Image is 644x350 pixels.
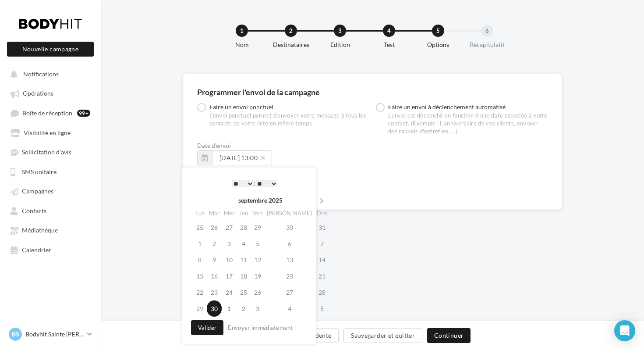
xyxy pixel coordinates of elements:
button: Nouvelle campagne [7,42,94,57]
td: 21 [314,268,329,284]
a: Boîte de réception99+ [5,105,96,121]
td: 17 [222,268,237,284]
button: Envoyer immédiatement [224,322,297,333]
span: Sollicitation d'avis [22,149,71,156]
td: 2 [207,236,222,252]
td: 7 [314,236,329,252]
div: 99+ [77,110,90,117]
div: : [210,177,299,190]
div: Récapitulatif [459,40,515,49]
span: Campagnes [22,188,53,195]
span: SMS unitaire [22,168,57,175]
td: 26 [251,284,265,300]
td: 2 [237,300,251,317]
td: 4 [265,300,314,317]
td: 8 [193,252,207,268]
th: septembre 2025 [207,194,314,207]
th: Mer [222,207,237,220]
td: 11 [237,252,251,268]
th: Jeu [237,207,251,220]
td: 4 [237,236,251,252]
div: Destinataires [263,40,319,49]
th: Dim [314,207,329,220]
div: Programmer l'envoi de la campagne [197,88,548,96]
td: 13 [265,252,314,268]
div: Open Intercom Messenger [614,320,635,341]
div: 5 [432,25,444,37]
td: 6 [265,236,314,252]
td: 27 [265,284,314,300]
td: 5 [314,300,329,317]
td: 31 [314,219,329,236]
span: BS [12,330,19,339]
a: BS Bodyhit Sainte [PERSON_NAME] des Bois [7,326,94,343]
a: Visibilité en ligne [5,125,96,140]
span: Médiathèque [22,227,58,234]
div: Edition [312,40,368,49]
td: 20 [265,268,314,284]
span: Contacts [22,207,46,214]
td: 19 [251,268,265,284]
button: [DATE] 13:00 [212,150,272,165]
button: Notifications [5,66,92,82]
div: Nom [214,40,270,49]
td: 16 [207,268,222,284]
span: Calendrier [22,246,51,254]
span: Notifications [23,70,59,78]
td: 10 [222,252,237,268]
td: 1 [222,300,237,317]
button: Valider [191,320,223,335]
div: 1 [236,25,248,37]
a: Médiathèque [5,222,96,238]
a: SMS unitaire [5,164,96,179]
div: 6 [481,25,493,37]
div: 3 [334,25,346,37]
th: [PERSON_NAME] [265,207,314,220]
a: Opérations [5,85,96,101]
td: 25 [237,284,251,300]
div: 4 [383,25,395,37]
span: [DATE] 13:00 [219,154,265,161]
td: 18 [237,268,251,284]
th: Mar [207,207,222,220]
td: 5 [251,236,265,252]
td: 9 [207,252,222,268]
div: L'envoi est déclenché en fonction d'une date associée à votre contact. (Exemple : L'anniversaire ... [388,112,548,136]
td: 30 [207,300,222,317]
th: Ven [251,207,265,220]
td: 1 [193,236,207,252]
div: L'envoi ponctuel permet d'envoyer votre message à tous les contacts de votre liste en même temps [209,112,369,128]
label: Faire un envoi ponctuel [197,103,369,128]
span: Boîte de réception [22,109,72,117]
td: 30 [265,219,314,236]
button: Sauvegarder et quitter [343,328,422,343]
div: Options [410,40,466,49]
th: Lun [193,207,207,220]
label: Faire un envoi à déclenchement automatisé [376,103,548,136]
td: 23 [207,284,222,300]
button: Continuer [427,328,471,343]
td: 15 [193,268,207,284]
div: Test [361,40,417,49]
td: 12 [251,252,265,268]
td: 14 [314,252,329,268]
td: 28 [237,219,251,236]
a: Sollicitation d'avis [5,144,96,160]
td: 22 [193,284,207,300]
td: 26 [207,219,222,236]
a: Campagnes [5,183,96,199]
div: 2 [285,25,297,37]
td: 29 [251,219,265,236]
td: 24 [222,284,237,300]
a: Contacts [5,203,96,218]
span: Visibilité en ligne [24,129,71,136]
td: 29 [193,300,207,317]
td: 25 [193,219,207,236]
a: Calendrier [5,242,96,257]
td: 28 [314,284,329,300]
span: Opérations [23,90,53,97]
td: 3 [222,236,237,252]
div: Date d'envoi [197,143,548,149]
td: 3 [251,300,265,317]
p: Bodyhit Sainte [PERSON_NAME] des Bois [25,330,84,339]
